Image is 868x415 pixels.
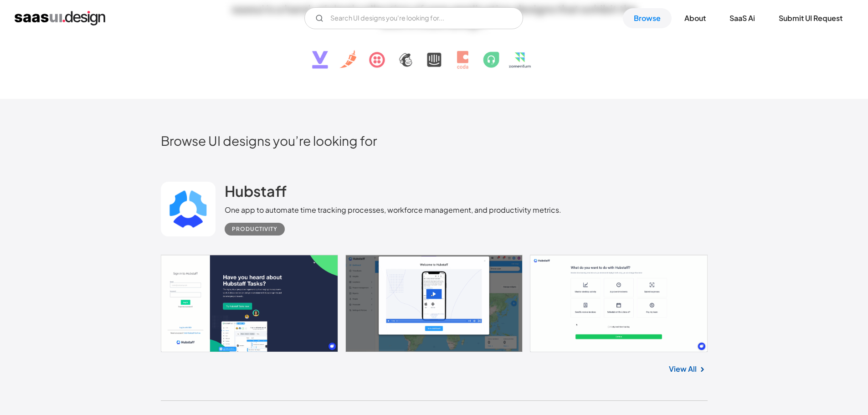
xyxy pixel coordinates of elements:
a: SaaS Ai [719,8,766,28]
h2: Hubstaff [225,182,287,200]
a: Hubstaff [225,182,287,205]
form: Email Form [304,7,523,29]
a: home [15,11,105,26]
img: text, icon, saas logo [296,29,572,77]
a: View All [669,364,697,374]
input: Search UI designs you're looking for... [304,7,523,29]
h2: Browse UI designs you’re looking for [161,133,708,149]
a: Submit UI Request [768,8,853,28]
div: Productivity [232,224,277,235]
a: About [673,8,717,28]
div: One app to automate time tracking processes, workforce management, and productivity metrics. [225,205,561,215]
a: Browse [623,8,672,28]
